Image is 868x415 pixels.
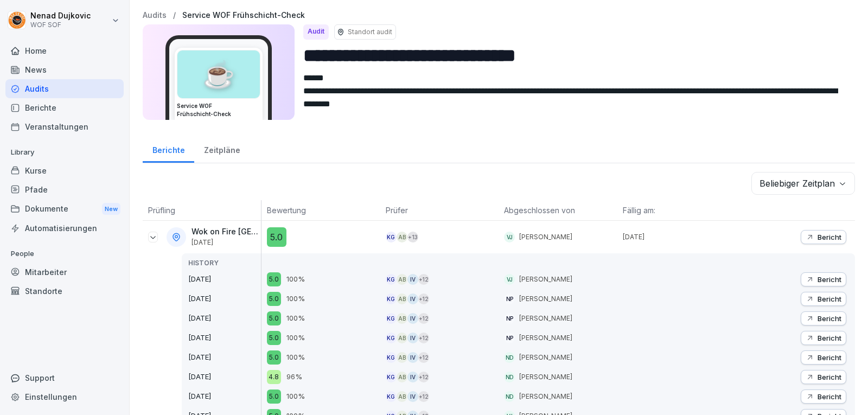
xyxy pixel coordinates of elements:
[30,11,91,21] p: Nenad Dujkovic
[801,350,846,365] button: Bericht
[504,205,612,216] p: Abgeschlossen von
[5,60,124,79] a: News
[267,227,286,247] div: 5.0
[418,274,429,285] div: + 12
[397,274,407,285] div: AB
[504,293,515,304] div: NP
[148,205,256,216] p: Prüfling
[5,263,124,282] a: Mitarbeiter
[188,293,261,304] p: [DATE]
[194,135,250,163] a: Zeitpläne
[5,387,124,406] div: Einstellungen
[386,333,397,343] div: KG
[407,333,418,343] div: IV
[418,352,429,363] div: + 12
[397,232,407,242] div: AB
[407,391,418,402] div: IV
[286,372,302,382] p: 96%
[801,292,846,306] button: Bericht
[801,390,846,404] button: Bericht
[5,161,124,180] div: Kurse
[267,292,281,306] div: 5.0
[182,11,305,20] a: Service WOF Frühschicht-Check
[5,199,124,219] a: DokumenteNew
[188,333,261,343] p: [DATE]
[504,372,515,382] div: ND
[519,372,572,382] p: [PERSON_NAME]
[5,79,124,98] div: Audits
[818,233,841,241] p: Bericht
[504,333,515,343] div: NP
[30,21,91,29] p: WOF SOF
[386,313,397,324] div: KG
[192,227,259,237] p: Wok on Fire [GEOGRAPHIC_DATA]
[386,274,397,285] div: KG
[5,219,124,238] a: Automatisierungen
[407,352,418,363] div: IV
[5,144,124,161] p: Library
[397,352,407,363] div: AB
[818,334,841,342] p: Bericht
[519,314,572,323] p: [PERSON_NAME]
[173,11,176,20] p: /
[418,333,429,343] div: + 12
[5,245,124,263] p: People
[267,272,281,286] div: 5.0
[397,372,407,382] div: AB
[143,11,167,20] a: Audits
[267,205,375,216] p: Bewertung
[801,370,846,384] button: Bericht
[5,180,124,199] a: Pfade
[286,274,305,285] p: 100%
[818,373,841,381] p: Bericht
[286,293,305,304] p: 100%
[504,313,515,324] div: NP
[397,313,407,324] div: AB
[801,331,846,345] button: Bericht
[504,352,515,363] div: ND
[504,274,515,285] div: VJ
[386,391,397,402] div: KG
[5,368,124,387] div: Support
[267,331,281,345] div: 5.0
[102,203,120,215] div: New
[5,199,124,219] div: Dokumente
[286,352,305,363] p: 100%
[519,294,572,304] p: [PERSON_NAME]
[267,350,281,365] div: 5.0
[407,232,418,242] div: + 13
[397,333,407,343] div: AB
[5,98,124,117] div: Berichte
[418,293,429,304] div: + 12
[617,200,736,221] th: Fällig am:
[386,293,397,304] div: KG
[818,353,841,362] p: Bericht
[386,372,397,382] div: KG
[267,390,281,404] div: 5.0
[267,370,281,384] div: 4.8
[418,391,429,402] div: + 12
[386,232,397,242] div: KG
[188,391,261,402] p: [DATE]
[5,282,124,301] a: Standorte
[397,391,407,402] div: AB
[192,239,259,246] p: [DATE]
[818,392,841,401] p: Bericht
[504,232,515,242] div: VJ
[286,313,305,324] p: 100%
[418,313,429,324] div: + 12
[188,274,261,285] p: [DATE]
[5,117,124,136] a: Veranstaltungen
[188,352,261,363] p: [DATE]
[188,313,261,324] p: [DATE]
[407,274,418,285] div: IV
[5,41,124,60] a: Home
[286,333,305,343] p: 100%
